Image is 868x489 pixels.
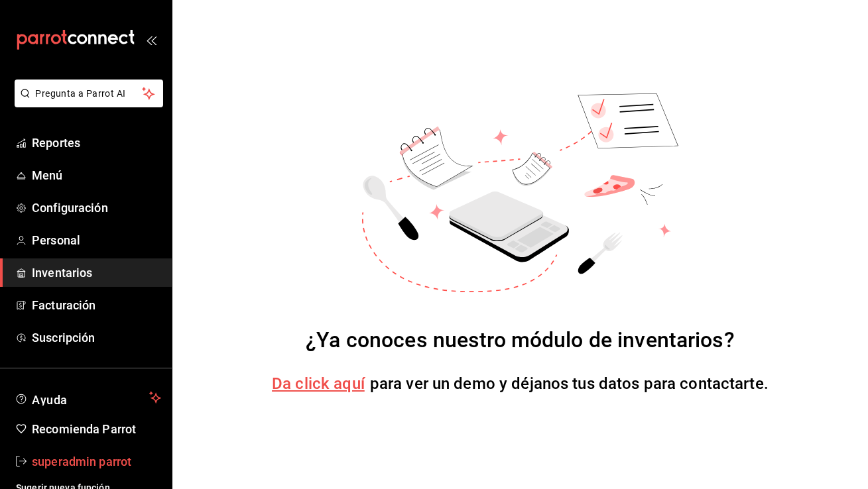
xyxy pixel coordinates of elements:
[32,390,144,406] span: Ayuda
[36,87,143,101] span: Pregunta a Parrot AI
[32,329,161,347] span: Suscripción
[32,453,161,470] span: superadmin parrot
[32,166,161,184] span: Menú
[32,296,161,314] span: Facturación
[370,374,769,393] span: para ver un demo y déjanos tus datos para contactarte.
[306,324,735,356] div: ¿Ya conoces nuestro módulo de inventarios?
[15,80,163,107] button: Pregunta a Parrot AI
[272,374,365,393] a: Da click aquí
[9,96,163,110] a: Pregunta a Parrot AI
[146,34,156,45] button: open_drawer_menu
[32,264,161,282] span: Inventarios
[32,231,161,249] span: Personal
[32,420,161,438] span: Recomienda Parrot
[32,134,161,152] span: Reportes
[32,199,161,217] span: Configuración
